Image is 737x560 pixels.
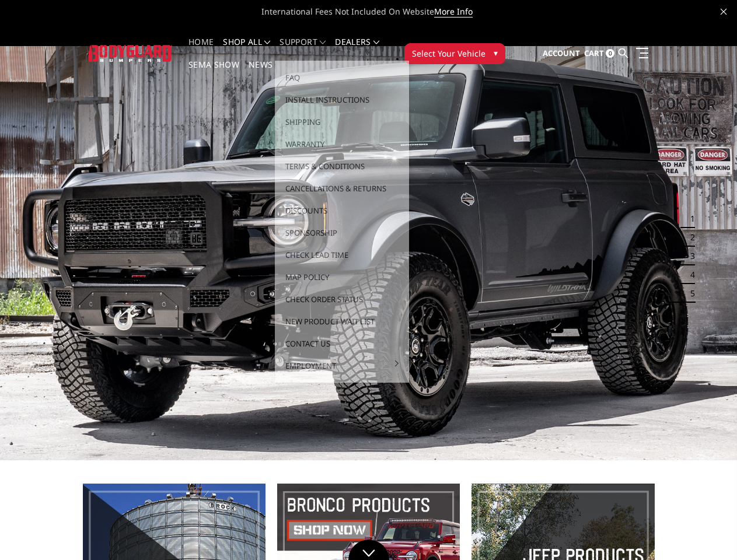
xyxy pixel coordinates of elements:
a: New Product Wait List [280,310,404,332]
a: MAP Policy [280,266,404,288]
button: 3 of 5 [683,247,695,265]
a: Contact Us [280,332,404,355]
a: Terms & Conditions [280,155,404,177]
button: 2 of 5 [683,228,695,247]
span: Account [543,48,580,58]
span: 0 [606,49,614,58]
a: Shipping [280,111,404,133]
button: 1 of 5 [683,209,695,228]
a: Account [543,38,580,69]
a: Check Lead Time [280,244,404,266]
a: Cancellations & Returns [280,177,404,199]
a: Sponsorship [280,222,404,244]
button: 5 of 5 [683,284,695,303]
a: Cart 0 [584,38,614,69]
a: SEMA Show [188,61,239,83]
a: Dealers [335,38,379,61]
a: Support [280,38,326,61]
button: Select Your Vehicle [404,43,505,64]
a: shop all [223,38,270,61]
a: Warranty [280,133,404,155]
button: 4 of 5 [683,265,695,284]
a: Employment [280,355,404,377]
span: Cart [584,48,604,58]
a: FAQ [280,66,404,89]
a: Check Order Status [280,288,404,310]
img: BODYGUARD BUMPERS [89,45,172,61]
a: Install Instructions [280,89,404,111]
a: Discounts [280,199,404,222]
span: ▾ [494,47,498,59]
a: More Info [434,6,473,17]
a: News [249,61,273,83]
span: Select Your Vehicle [412,47,485,60]
a: Home [188,38,214,61]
